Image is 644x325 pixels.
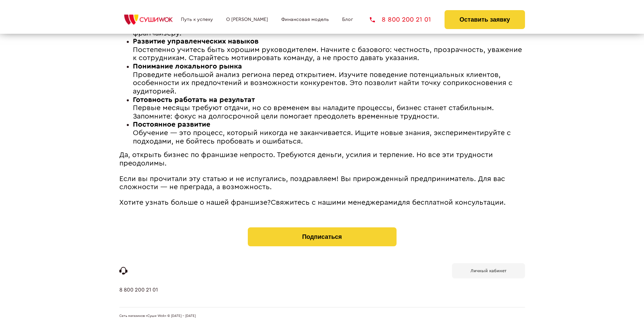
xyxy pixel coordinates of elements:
[133,13,521,36] span: Относитесь к стандартам франшизы как к опоре. Чем лучше вы понимаете и соблюдаете их, тем проще в...
[133,96,255,103] strong: Готовность работать на результат
[133,38,259,45] strong: Развитие управленческих навыков
[119,151,493,167] span: Да, открыть бизнес по франшизе непросто. Требуются деньги, усилия и терпение. Но все эти трудност...
[133,71,512,95] span: Проведите небольшой анализ региона перед открытием. Изучите поведение потенциальных клиентов, осо...
[133,46,522,62] span: Постепенно учитесь быть хорошим руководителем. Начните с базового: честность, прозрачность, уваже...
[133,63,242,70] strong: Понимание локального рынка
[119,199,271,206] span: Хотите узнать больше о нашей франшизе?
[281,17,329,22] a: Финансовая модель
[248,227,397,246] button: Подписаться
[133,104,494,120] span: Первые месяцы требуют отдачи, но со временем вы наладите процессы, бизнес станет стабильным. Запо...
[119,175,505,191] span: Если вы прочитали эту статью и не испугались, поздравляем! Вы прирожденный предприниматель. Для в...
[119,287,158,307] a: 8 800 200 21 01
[445,10,525,29] button: Оставить заявку
[370,16,431,23] a: 8 800 200 21 01
[452,263,525,278] a: Личный кабинет
[271,199,398,206] a: Свяжитесь с нашими менеджерами
[133,121,210,128] strong: Постоянное развитие
[471,269,506,273] b: Личный кабинет
[398,199,506,206] span: для бесплатной консультации.
[181,17,213,22] a: Путь к успеху
[342,17,353,22] a: Блог
[382,16,431,23] span: 8 800 200 21 01
[133,129,511,145] span: Обучение — это процесс, который никогда не заканчивается. Ищите новые знания, экспериментируйте с...
[226,17,268,22] a: О [PERSON_NAME]
[119,314,196,318] span: Сеть магазинов «Суши Wok» © [DATE] - [DATE]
